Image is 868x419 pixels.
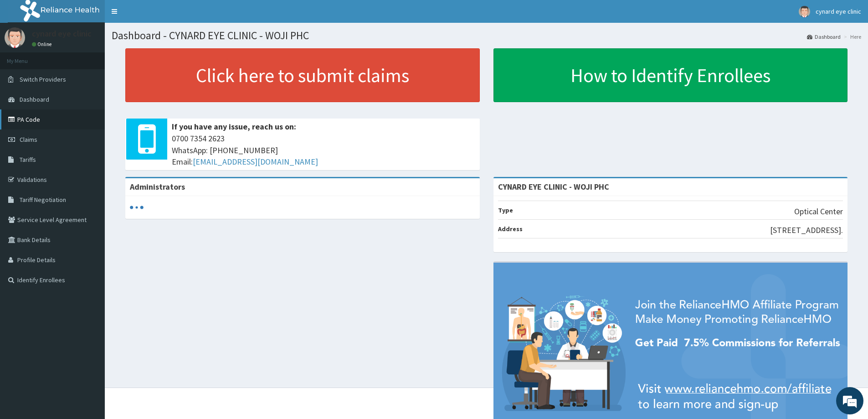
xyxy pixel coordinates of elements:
[816,7,861,16] span: cynard eye clinic
[498,225,523,233] b: Address
[794,206,843,217] p: Optical Center
[842,33,861,41] li: Here
[5,27,25,48] img: User Image
[193,156,318,167] a: [EMAIL_ADDRESS][DOMAIN_NAME]
[32,41,54,47] a: Online
[498,206,513,214] b: Type
[112,30,861,41] h1: Dashboard - CYNARD EYE CLINIC - WOJI PHC
[807,33,841,41] a: Dashboard
[20,95,49,103] span: Dashboard
[493,48,848,102] a: How to Identify Enrollees
[130,201,144,214] svg: audio-loading
[20,135,37,144] span: Claims
[125,48,480,102] a: Click here to submit claims
[32,30,92,38] p: cynard eye clinic
[770,224,843,236] p: [STREET_ADDRESS].
[20,155,36,164] span: Tariffs
[20,196,66,204] span: Tariff Negotiation
[498,181,609,192] strong: CYNARD EYE CLINIC - WOJI PHC
[172,121,296,132] b: If you have any issue, reach us on:
[799,6,810,17] img: User Image
[172,133,475,168] span: 0700 7354 2623 WhatsApp: [PHONE_NUMBER] Email:
[130,181,185,192] b: Administrators
[20,75,66,83] span: Switch Providers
